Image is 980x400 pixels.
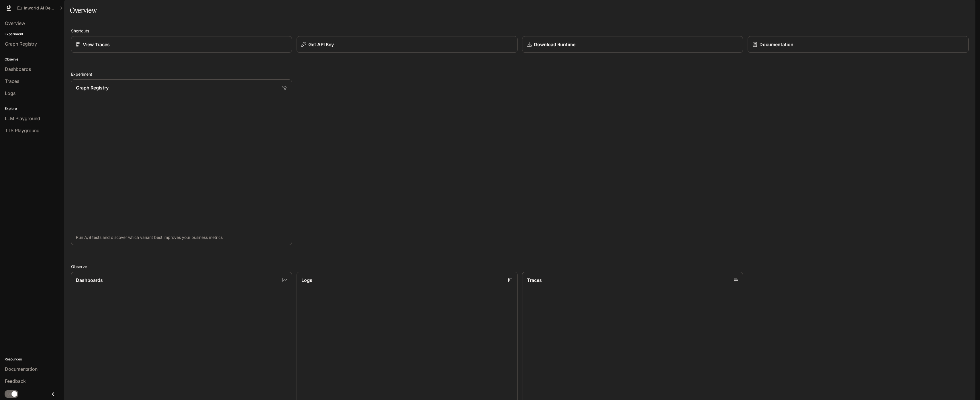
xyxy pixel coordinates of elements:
p: Download Runtime [534,41,575,48]
a: Download Runtime [522,36,743,53]
p: Logs [301,277,312,284]
p: Dashboards [76,277,103,284]
p: Graph Registry [76,84,109,91]
p: Run A/B tests and discover which variant best improves your business metrics [76,235,287,240]
p: Traces [527,277,542,284]
a: Documentation [748,36,969,53]
a: View Traces [71,36,292,53]
p: Documentation [759,41,793,48]
a: Graph RegistryRun A/B tests and discover which variant best improves your business metrics [71,79,292,245]
p: Inworld AI Demos [24,6,56,11]
button: Get API Key [297,36,518,53]
h2: Observe [71,264,969,270]
h2: Experiment [71,71,969,77]
h2: Shortcuts [71,28,969,34]
h1: Overview [70,5,97,16]
p: Get API Key [308,41,334,48]
button: All workspaces [15,2,65,14]
p: View Traces [83,41,110,48]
